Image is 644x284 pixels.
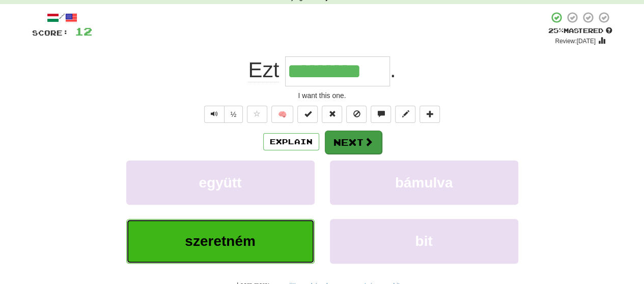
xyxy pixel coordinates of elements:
[330,219,518,263] button: bit
[371,106,391,123] button: Discuss sentence (alt+u)
[247,106,267,123] button: Favorite sentence (alt+f)
[346,106,367,123] button: Ignore sentence (alt+i)
[415,233,432,249] span: bit
[202,106,243,123] div: Text-to-speech controls
[32,90,612,101] div: I want this one.
[271,106,293,123] button: 🧠
[185,233,256,249] span: szeretném
[248,58,279,82] span: Ezt
[322,106,342,123] button: Reset to 0% Mastered (alt+r)
[126,161,315,205] button: együtt
[548,26,612,36] div: Mastered
[297,106,318,123] button: Set this sentence to 100% Mastered (alt+m)
[75,25,92,38] span: 12
[548,26,564,35] span: 25 %
[325,131,382,154] button: Next
[199,175,242,191] span: együtt
[395,175,453,191] span: bámulva
[555,38,596,45] small: Review: [DATE]
[419,106,440,123] button: Add to collection (alt+a)
[32,11,92,24] div: /
[32,28,69,37] span: Score:
[126,219,315,263] button: szeretném
[263,133,319,150] button: Explain
[224,106,243,123] button: ½
[330,161,518,205] button: bámulva
[204,106,225,123] button: Play sentence audio (ctl+space)
[390,58,396,82] span: .
[395,106,415,123] button: Edit sentence (alt+d)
